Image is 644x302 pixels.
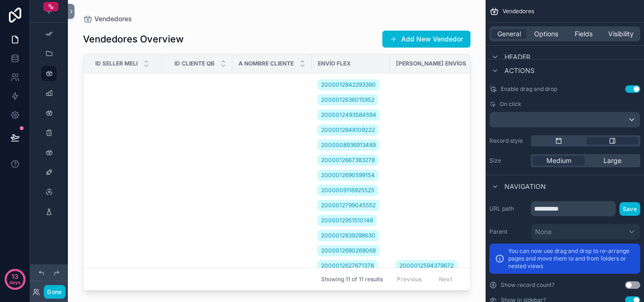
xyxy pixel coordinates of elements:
a: 2000012842293390 [317,79,380,90]
span: On click [500,100,521,108]
a: 2000012627671378 [317,260,378,271]
label: URL path [489,205,527,212]
span: 2000012951510148 [321,217,373,224]
span: General [497,29,521,39]
span: 2000012799045552 [321,202,376,209]
span: None [535,227,552,237]
a: 2000012690599154 [317,170,379,181]
span: A nombre cliente [239,60,294,67]
span: Navigation [504,182,546,191]
label: Parent [489,228,527,236]
h1: Vendedores Overview [83,33,184,46]
button: Save [619,202,640,216]
span: 2000012839298630 [321,232,375,239]
span: ID Seller Meli [95,60,138,67]
span: Visibility [608,29,634,39]
span: 2000012842293390 [321,81,376,89]
span: 2000012667383278 [321,156,375,164]
span: Showing 11 of 11 results [321,276,383,283]
a: 2000012493584594 [317,109,380,121]
span: [PERSON_NAME] Envíos [396,60,466,67]
a: 2000012799045552 [317,200,380,211]
span: 2000012690599154 [321,171,375,179]
span: Header [504,52,530,62]
p: You can now use drag and drop to re-arrange pages and move them to and from folders or nested views [508,247,635,270]
a: 2000012690269068 [317,245,380,256]
label: Show record count? [501,281,554,289]
a: 2000009116925525 [317,185,378,196]
a: 2000012667383278 [317,155,379,166]
span: Options [534,29,558,39]
a: 2000012636015952 [317,94,378,106]
span: Enable drag and drop [501,85,557,93]
span: Envío Flex [318,60,351,67]
label: Size [489,157,527,164]
a: Vendedores [83,14,132,24]
span: Actions [504,66,535,75]
button: Add New Vendedor [382,31,471,48]
span: 2000012594379672 [399,262,454,269]
a: 2000012951510148 [317,215,377,226]
span: Vendedores [94,14,132,24]
span: 2000012690269068 [321,247,376,254]
span: 2000012636015952 [321,96,374,104]
a: 2000012839298630 [317,230,379,241]
button: None [531,224,640,240]
span: 2000009116925525 [321,187,374,194]
span: Fields [575,29,593,39]
span: 2000012627671378 [321,262,374,269]
span: ID Cliente QB [174,60,215,67]
p: days [9,276,21,289]
span: Vendedores [503,8,534,15]
span: 2000012493584594 [321,111,376,119]
button: Done [44,285,65,299]
a: 2000008936913489 [317,139,380,151]
span: 2000008936913489 [321,141,376,149]
span: Large [603,156,621,165]
a: 2000012594379672 [396,260,457,271]
span: Medium [546,156,571,165]
a: 2000012848109222 [317,124,379,136]
p: 13 [11,272,18,281]
label: Record style [489,137,527,145]
span: 2000012848109222 [321,126,375,134]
